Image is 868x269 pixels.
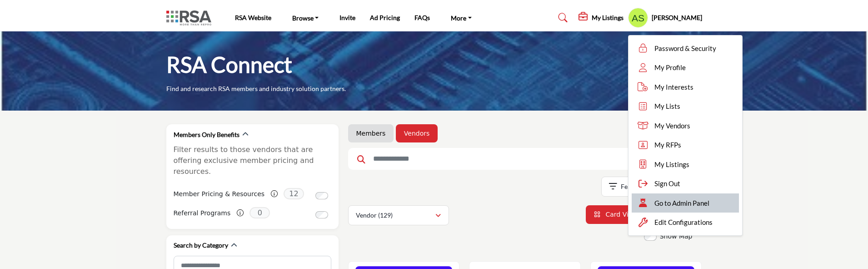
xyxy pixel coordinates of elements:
[654,43,716,54] span: Password & Security
[174,186,265,202] label: Member Pricing & Resources
[315,192,328,199] input: Switch to Member Pricing & Resources
[632,39,739,58] a: Password & Security
[549,10,574,25] a: Search
[654,217,713,228] span: Edit Configurations
[348,148,702,170] input: Search Keyword
[654,82,693,92] span: My Interests
[348,205,449,225] button: Vendor (129)
[654,140,681,150] span: My RFPs
[605,211,637,218] span: Card View
[592,14,624,22] h5: My Listings
[286,11,325,24] a: Browse
[404,129,429,138] a: Vendors
[652,13,702,22] h5: [PERSON_NAME]
[601,177,702,197] button: Featured
[370,14,400,21] a: Ad Pricing
[284,188,304,199] span: 12
[632,135,739,155] a: My RFPs
[339,14,355,21] a: Invite
[654,101,680,112] span: My Lists
[166,51,292,79] h1: RSA Connect
[632,58,739,77] a: My Profile
[249,207,270,218] span: 0
[654,178,680,189] span: Sign Out
[356,211,393,220] p: Vendor (129)
[235,14,271,21] a: RSA Website
[444,11,478,24] a: More
[632,116,739,136] a: My Vendors
[166,10,216,25] img: Site Logo
[654,62,686,73] span: My Profile
[315,211,328,218] input: Switch to Referral Programs
[632,77,739,97] a: My Interests
[632,96,739,116] a: My Lists
[660,232,693,241] label: Show Map
[166,84,346,93] p: Find and research RSA members and industry solution partners.
[356,129,386,138] a: Members
[632,155,739,174] a: My Listings
[628,8,648,28] button: Show hide supplier dropdown
[174,130,239,139] h2: Members Only Benefits
[414,14,430,21] a: FAQs
[174,241,228,250] h2: Search by Category
[174,205,231,221] label: Referral Programs
[579,12,624,23] div: My Listings
[594,211,638,218] a: View Card
[654,121,690,131] span: My Vendors
[621,182,646,191] p: Featured
[586,205,646,224] li: Card View
[654,159,689,170] span: My Listings
[654,198,709,208] span: Go to Admin Panel
[174,144,331,177] p: Filter results to those vendors that are offering exclusive member pricing and resources.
